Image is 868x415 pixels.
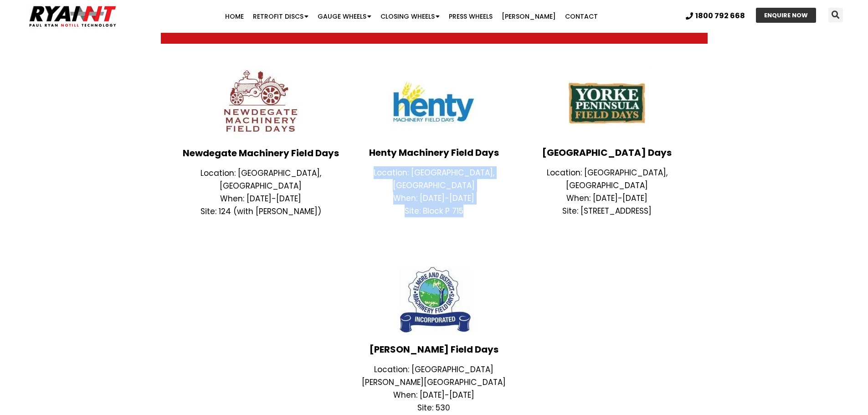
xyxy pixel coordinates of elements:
[215,67,306,139] img: Newdegate Field Days Logo
[352,389,516,401] p: When: [DATE]-[DATE]
[313,7,376,26] a: Gauge Wheels
[352,192,516,205] p: When: [DATE]-[DATE]
[248,7,313,26] a: Retrofit Discs
[525,192,689,205] p: When: [DATE]-[DATE]
[352,401,516,414] p: Site: 530
[179,192,343,205] p: When: [DATE]-[DATE]
[376,7,444,26] a: Closing Wheels
[695,12,745,20] span: 1800 792 668
[388,67,479,139] img: Henty Field Days Logo
[764,12,808,18] span: ENQUIRE NOW
[352,363,516,389] p: Location: [GEOGRAPHIC_DATA][PERSON_NAME][GEOGRAPHIC_DATA]
[352,166,516,192] p: Location: [GEOGRAPHIC_DATA], [GEOGRAPHIC_DATA]
[828,8,843,22] div: Search
[686,12,745,20] a: 1800 792 668
[525,166,689,192] p: Location: [GEOGRAPHIC_DATA], [GEOGRAPHIC_DATA]
[525,148,689,157] h3: [GEOGRAPHIC_DATA] Days
[168,7,654,26] nav: Menu
[756,8,816,23] a: ENQUIRE NOW
[444,7,497,26] a: Press Wheels
[27,2,118,31] img: Ryan NT logo
[525,205,689,217] p: Site: [STREET_ADDRESS]
[179,167,343,192] p: Location: [GEOGRAPHIC_DATA], [GEOGRAPHIC_DATA]
[179,205,343,218] p: Site: 124 (with [PERSON_NAME])
[352,205,516,217] p: Site: Block P 715
[561,67,652,139] img: YorkePeninsula-FieldDays
[388,263,479,336] img: Elmore Field Days Logo
[497,7,560,26] a: [PERSON_NAME]
[179,149,343,158] h3: Newdegate Machinery Field Days
[352,148,516,157] h3: Henty Machinery Field Days
[560,7,602,26] a: Contact
[221,7,248,26] a: Home
[352,345,516,354] h3: [PERSON_NAME] Field Days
